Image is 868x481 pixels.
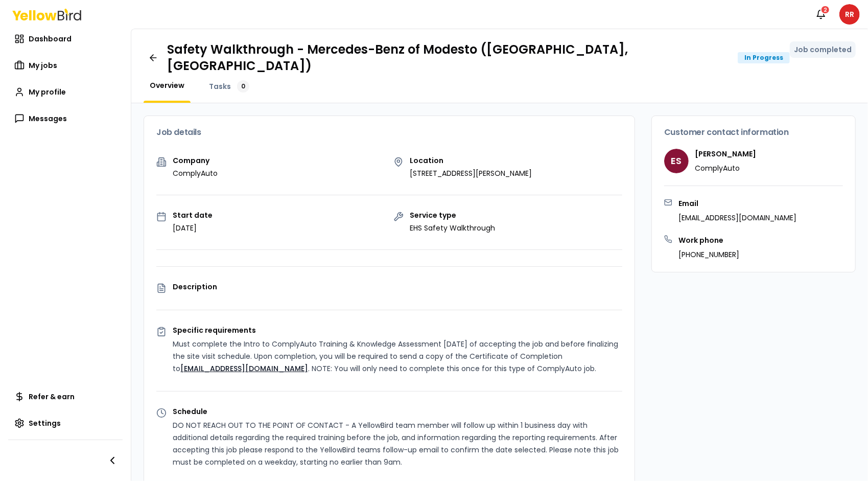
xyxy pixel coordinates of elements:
a: My profile [8,82,123,102]
p: Service type [410,212,495,219]
p: [STREET_ADDRESS][PERSON_NAME] [410,168,532,178]
span: My profile [29,87,66,97]
p: [PHONE_NUMBER] [678,249,739,260]
a: [EMAIL_ADDRESS][DOMAIN_NAME] [180,363,308,374]
p: Description [173,283,622,290]
span: Settings [29,418,61,428]
span: Overview [150,80,184,90]
div: 2 [820,5,830,14]
a: Tasks0 [203,80,255,93]
span: My jobs [29,60,57,71]
h1: Safety Walkthrough - Mercedes-Benz of Modesto ([GEOGRAPHIC_DATA], [GEOGRAPHIC_DATA]) [168,41,730,74]
p: [EMAIL_ADDRESS][DOMAIN_NAME] [678,213,796,223]
p: [DATE] [173,223,213,233]
span: ES [664,149,689,173]
p: Start date [173,212,213,219]
span: Tasks [209,81,231,91]
h3: Customer contact information [664,128,843,136]
p: Company [173,157,218,164]
p: Specific requirements [173,327,622,334]
p: ComplyAuto [173,168,218,178]
a: My jobs [8,55,123,76]
a: Messages [8,108,123,129]
p: Schedule [173,408,622,415]
a: Settings [8,413,123,433]
p: ComplyAuto [695,163,756,173]
span: Messages [29,113,67,124]
a: Dashboard [8,29,123,49]
h4: [PERSON_NAME] [695,149,756,159]
p: EHS Safety Walkthrough [410,223,495,233]
span: Refer & earn [29,392,75,402]
a: Refer & earn [8,386,123,407]
a: Overview [144,80,191,90]
div: 0 [237,80,249,93]
p: Location [410,157,532,164]
h3: Email [678,198,796,209]
span: RR [839,4,860,25]
p: Must complete the Intro to ComplyAuto Training & Knowledge Assessment [DATE] of accepting the job... [173,338,622,375]
h3: Work phone [678,235,739,245]
button: 2 [811,4,831,25]
h3: Job details [156,128,622,136]
button: Job completed [790,41,856,58]
div: In Progress [738,52,790,63]
span: Dashboard [29,34,72,44]
p: DO NOT REACH OUT TO THE POINT OF CONTACT - A YellowBird team member will follow up within 1 busin... [173,419,622,468]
